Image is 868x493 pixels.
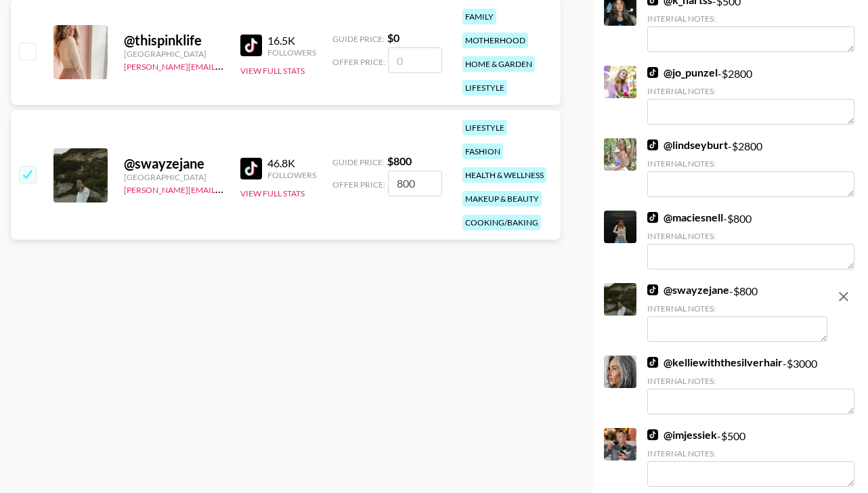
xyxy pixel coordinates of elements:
a: @swayzejane [647,283,729,297]
div: - $ 800 [647,211,854,270]
div: Internal Notes: [647,86,854,96]
img: TikTok [647,140,658,150]
button: remove [830,283,857,310]
a: @kelliewiththesilverhair [647,356,783,369]
img: TikTok [647,357,658,368]
div: Internal Notes: [647,158,854,169]
div: fashion [462,144,503,159]
div: @ thispinklife [124,32,224,49]
div: Internal Notes: [647,303,827,314]
div: cooking/baking [462,215,541,230]
div: - $ 800 [647,283,827,342]
div: [GEOGRAPHIC_DATA] [124,49,224,59]
a: @imjessiek [647,428,717,442]
img: TikTok [647,212,658,223]
div: [GEOGRAPHIC_DATA] [124,172,224,182]
div: 16.5K [267,34,316,47]
strong: $ 800 [387,154,412,167]
div: health & wellness [462,167,546,183]
input: 0 [388,47,442,73]
img: TikTok [240,158,262,179]
div: home & garden [462,56,535,72]
a: @maciesnell [647,211,723,224]
strong: $ 0 [387,31,399,44]
button: View Full Stats [240,188,305,198]
span: Guide Price: [332,157,385,167]
div: family [462,9,496,24]
input: 800 [388,171,442,196]
a: [PERSON_NAME][EMAIL_ADDRESS][PERSON_NAME][DOMAIN_NAME] [124,182,389,195]
div: motherhood [462,33,528,48]
div: Followers [267,170,316,180]
img: TikTok [647,284,658,295]
div: Internal Notes: [647,376,854,386]
div: Followers [267,47,316,58]
div: lifestyle [462,120,507,135]
div: - $ 2800 [647,66,854,125]
div: - $ 3000 [647,356,854,414]
div: - $ 2800 [647,138,854,197]
div: 46.8K [267,156,316,170]
img: TikTok [240,35,262,56]
span: Offer Price: [332,179,385,190]
div: Internal Notes: [647,231,854,241]
div: Internal Notes: [647,448,854,458]
img: TikTok [647,429,658,440]
button: View Full Stats [240,66,305,76]
img: TikTok [647,67,658,78]
span: Offer Price: [332,57,385,67]
a: @lindseyburt [647,138,728,152]
a: @jo_punzel [647,66,718,79]
div: makeup & beauty [462,191,542,207]
a: [PERSON_NAME][EMAIL_ADDRESS][PERSON_NAME][DOMAIN_NAME] [124,59,389,72]
div: @ swayzejane [124,155,224,172]
div: Internal Notes: [647,14,854,24]
span: Guide Price: [332,34,385,44]
div: - $ 500 [647,428,854,487]
div: lifestyle [462,80,507,95]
